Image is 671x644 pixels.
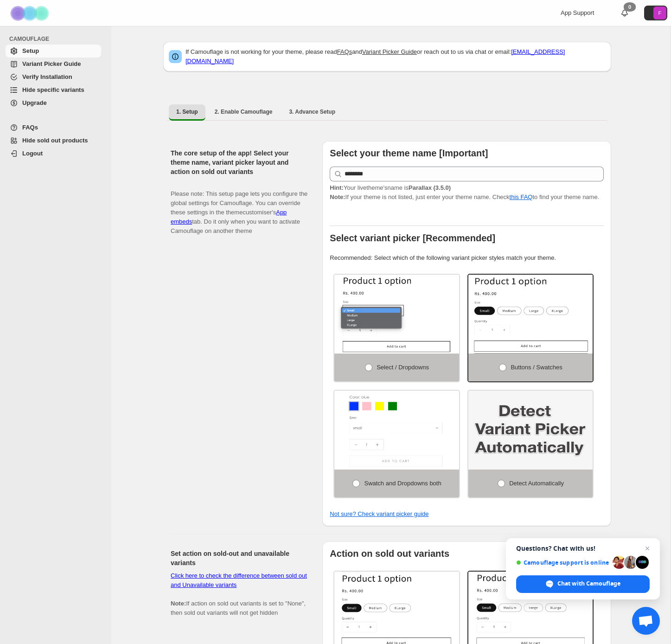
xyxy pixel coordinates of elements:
strong: Hint: [330,184,344,191]
a: Click here to check the difference between sold out and Unavailable variants [171,572,307,588]
img: Camouflage [7,0,54,26]
span: Avatar with initials F [653,6,666,19]
p: If Camouflage is not working for your theme, please read and or reach out to us via chat or email: [185,47,606,66]
span: Detect Automatically [509,480,564,487]
img: Select / Dropdowns [334,275,459,354]
span: 3. Advance Setup [289,108,335,116]
span: FAQs [22,124,38,131]
span: Upgrade [22,99,47,106]
a: Open chat [632,607,660,635]
span: Verify Installation [22,73,72,80]
a: Hide specific variants [6,84,101,97]
a: Logout [6,147,101,160]
span: Hide specific variants [22,86,84,93]
div: 0 [624,2,636,12]
img: Buttons / Swatches [468,275,593,354]
strong: Parallax (3.5.0) [409,184,451,191]
span: Setup [22,47,39,54]
b: Action on sold out variants [330,548,449,559]
span: Camouflage support is online [516,559,609,566]
span: Questions? Chat with us! [516,545,650,552]
span: Variant Picker Guide [22,60,81,67]
a: FAQs [6,121,101,134]
span: Chat with Camouflage [557,580,620,588]
img: Detect Automatically [468,391,593,470]
span: Select / Dropdowns [377,364,429,371]
span: App Support [561,9,594,16]
b: Select variant picker [Recommended] [330,233,495,243]
span: CAMOUFLAGE [9,35,105,43]
span: Swatch and Dropdowns both [364,480,441,487]
p: If your theme is not listed, just enter your theme name. Check to find your theme name. [330,183,604,202]
span: Hide sold out products [22,137,88,144]
p: Recommended: Select which of the following variant picker styles match your theme. [330,253,604,263]
a: Variant Picker Guide [362,48,417,55]
a: Upgrade [6,97,101,109]
p: Please note: This setup page lets you configure the global settings for Camouflage. You can overr... [171,180,307,236]
strong: Note: [330,193,345,200]
a: this FAQ [510,193,533,200]
button: Avatar with initials F [644,6,667,20]
a: Setup [6,45,101,58]
a: Variant Picker Guide [6,58,101,71]
h2: The core setup of the app! Select your theme name, variant picker layout and action on sold out v... [171,148,307,176]
span: 2. Enable Camouflage [215,108,273,116]
a: Verify Installation [6,71,101,84]
span: 1. Setup [176,108,198,116]
span: Buttons / Swatches [511,364,562,371]
b: Select your theme name [Important] [330,148,488,158]
a: 0 [620,8,629,18]
a: Not sure? Check variant picker guide [330,510,428,517]
span: Your live theme's name is [330,184,451,191]
span: Logout [22,150,43,157]
span: Chat with Camouflage [516,575,650,593]
a: Hide sold out products [6,134,101,147]
b: Note: [171,600,186,607]
a: FAQs [337,48,352,55]
span: If action on sold out variants is set to "None", then sold out variants will not get hidden [171,572,307,616]
h2: Set action on sold-out and unavailable variants [171,549,307,567]
img: Swatch and Dropdowns both [334,391,459,470]
text: F [658,10,662,16]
